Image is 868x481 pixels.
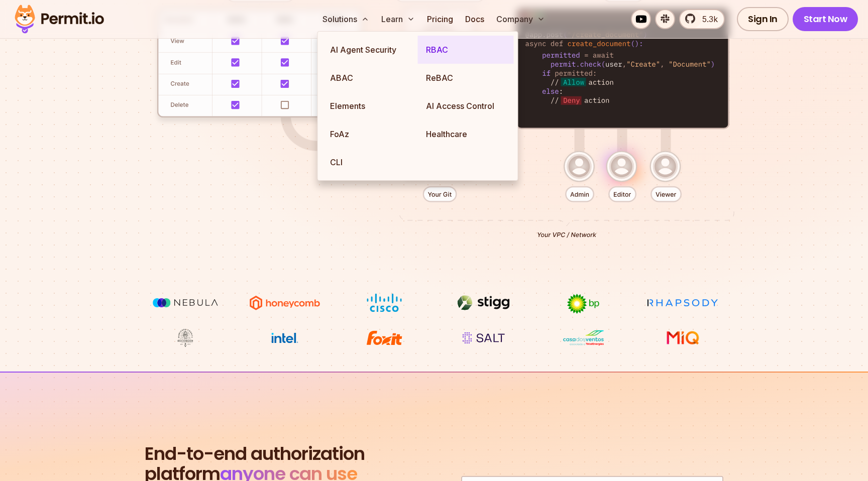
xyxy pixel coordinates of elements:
[546,328,621,347] img: Casa dos Ventos
[322,36,418,64] a: AI Agent Security
[446,328,521,347] img: salt
[322,148,418,176] a: CLI
[696,13,718,25] span: 5.3k
[418,36,514,64] a: RBAC
[418,120,514,148] a: Healthcare
[679,9,725,29] a: 5.3k
[148,293,223,312] img: Nebula
[446,293,521,312] img: Stigg
[423,9,457,29] a: Pricing
[247,293,322,312] img: Honeycomb
[737,7,789,31] a: Sign In
[793,7,858,31] a: Start Now
[148,328,223,347] img: Maricopa County Recorder\'s Office
[461,9,488,29] a: Docs
[492,9,549,29] button: Company
[322,64,418,92] a: ABAC
[318,9,373,29] button: Solutions
[247,328,322,347] img: Intel
[347,293,422,312] img: Cisco
[645,293,720,312] img: Rhapsody Health
[10,2,108,36] img: Permit logo
[322,92,418,120] a: Elements
[649,329,717,346] img: MIQ
[322,120,418,148] a: FoAz
[418,64,514,92] a: ReBAC
[347,328,422,347] img: Foxit
[377,9,419,29] button: Learn
[546,293,621,314] img: bp
[418,92,514,120] a: AI Access Control
[145,444,365,464] span: End-to-end authorization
